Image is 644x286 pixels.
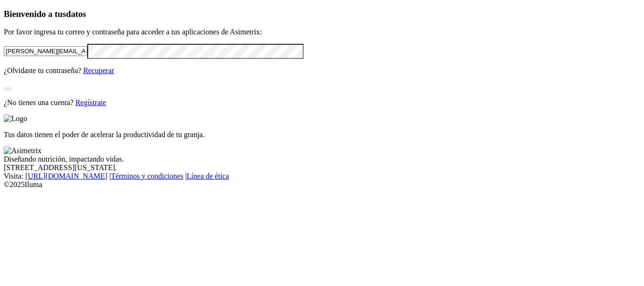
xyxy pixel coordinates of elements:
[4,9,640,19] h3: Bienvenido a tus
[4,28,640,36] p: Por favor ingresa tu correo y contraseña para acceder a tus aplicaciones de Asimetrix:
[4,98,640,107] p: ¿No tienes una cuenta?
[83,66,114,74] a: Recuperar
[4,131,640,139] p: Tus datos tienen el poder de acelerar la productividad de tu granja.
[187,172,229,180] a: Línea de ética
[4,66,640,75] p: ¿Olvidaste tu contraseña?
[4,46,87,56] input: Tu correo
[66,9,86,19] span: datos
[4,147,41,155] img: Asimetrix
[75,98,106,106] a: Regístrate
[25,172,107,180] a: [URL][DOMAIN_NAME]
[4,163,640,172] div: [STREET_ADDRESS][US_STATE].
[4,180,640,189] div: © 2025 Iluma
[4,172,640,180] div: Visita : | |
[4,114,27,123] img: Logo
[4,155,640,163] div: Diseñando nutrición, impactando vidas.
[111,172,183,180] a: Términos y condiciones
